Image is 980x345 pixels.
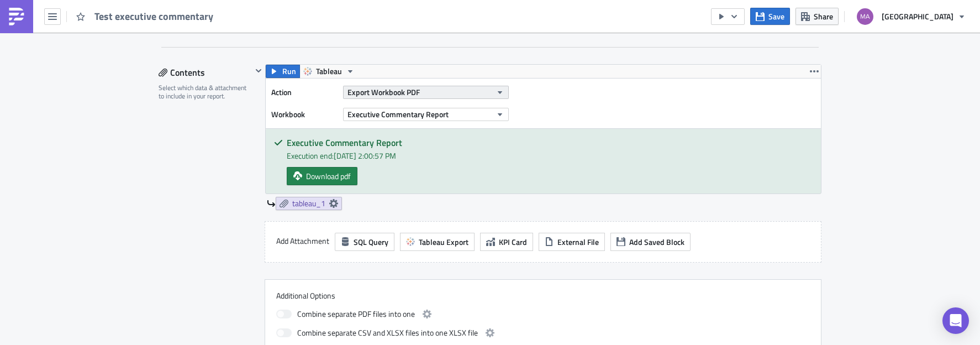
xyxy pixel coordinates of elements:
button: Add Saved Block [610,233,691,251]
span: Test executive commentary [94,10,214,23]
div: Execution end: [DATE] 2:00:57 PM [287,150,813,161]
button: [GEOGRAPHIC_DATA] [850,4,972,29]
span: Download pdf [306,170,351,182]
span: tableau_1 [292,198,325,208]
button: Tableau Export [400,233,475,251]
label: Add Attachment [276,233,329,249]
img: PushMetrics [8,8,25,25]
label: Workbook [271,106,338,123]
span: [GEOGRAPHIC_DATA] [882,11,953,22]
a: tableau_1 [276,197,342,210]
span: Export Workbook PDF [347,86,420,98]
button: Export Workbook PDF [343,86,509,99]
span: Run [282,65,296,78]
img: Avatar [856,7,874,26]
span: Combine separate CSV and XLSX files into one XLSX file [297,326,478,339]
button: KPI Card [480,233,533,251]
span: Tableau Export [419,236,468,248]
button: Run [266,65,300,78]
label: Action [271,84,338,101]
button: Hide content [252,64,265,77]
button: Tableau [299,65,359,78]
button: Share [795,8,839,25]
div: Contents [159,64,252,81]
body: Rich Text Area. Press ALT-0 for help. [4,4,528,13]
span: SQL Query [354,236,388,248]
p: testing push metrics [4,4,528,13]
span: Tableau [316,65,342,78]
div: Open Intercom Messenger [942,307,969,334]
div: Select which data & attachment to include in your report. [159,83,252,101]
button: Executive Commentary Report [343,108,509,121]
span: KPI Card [499,236,527,248]
a: Download pdf [287,167,357,185]
h5: Executive Commentary Report [287,138,813,147]
label: Additional Options [276,291,810,301]
button: External File [539,233,605,251]
span: External File [557,236,599,248]
span: Share [814,11,833,22]
button: SQL Query [335,233,394,251]
span: Add Saved Block [629,236,684,248]
span: Combine separate PDF files into one [297,307,415,321]
span: Save [768,11,784,22]
span: Executive Commentary Report [347,108,449,120]
button: Save [750,8,790,25]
